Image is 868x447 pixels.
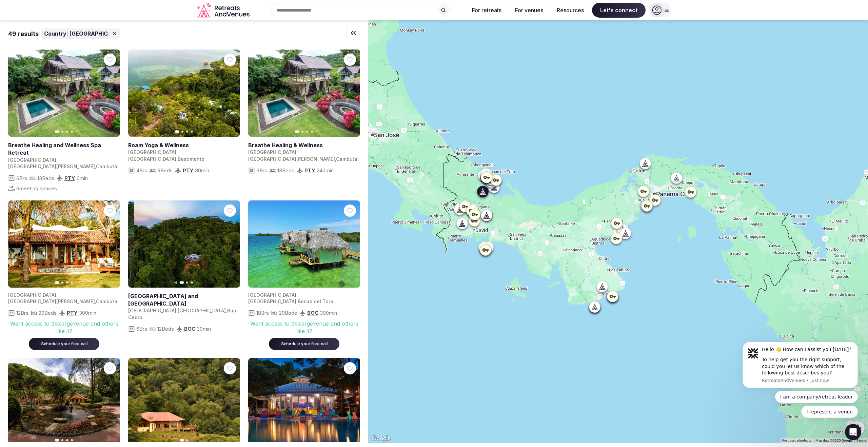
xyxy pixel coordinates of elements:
span: Map data ©2025 Google [815,439,852,442]
button: Go to slide 1 [55,439,59,442]
span: [GEOGRAPHIC_DATA] [128,149,176,155]
button: Go to slide 1 [55,281,59,284]
button: Resources [551,3,589,18]
span: Cambutal [96,163,119,169]
img: Featured image for venue [248,358,360,445]
span: 9 Beds [157,167,173,174]
button: Go to slide 4 [191,281,193,284]
button: Go to slide 1 [175,281,177,284]
button: Go to slide 2 [180,281,184,284]
span: , [226,308,227,313]
button: Go to slide 3 [66,439,68,441]
span: 300 min [79,309,96,316]
a: Terms (opens in new tab) [856,439,866,442]
span: , [296,292,298,298]
span: 29 Beds [279,309,297,316]
iframe: Intercom notifications message [732,336,868,422]
span: , [176,156,178,162]
button: Go to slide 1 [180,439,184,442]
button: Go to slide 2 [186,439,188,441]
span: Bastimento [178,156,204,162]
button: Go to slide 2 [301,131,303,133]
h2: Breathe Healing and Wellness Spa Retreat [8,141,120,157]
a: View venue [128,292,240,308]
span: 4 Brs [136,167,147,174]
a: View La Loma Jungle Lodge and Chocolate Farm [128,200,240,288]
img: Featured image for venue [8,200,120,288]
span: 6 meeting spaces [16,185,57,192]
a: PTY [183,167,194,174]
div: Schedule your free call [37,341,91,347]
span: 240 min [317,167,334,174]
span: 12 Brs [16,309,28,316]
span: 18 Brs [256,309,269,316]
span: [GEOGRAPHIC_DATA][PERSON_NAME] [248,156,335,162]
a: PTY [64,175,75,181]
span: 300 min [320,309,337,316]
span: 6 Brs [16,175,27,182]
button: Go to slide 2 [61,131,63,133]
button: Go to slide 3 [186,281,188,284]
a: Schedule your free call [269,340,339,347]
div: Want access to this large venue and others like it? [248,320,360,335]
span: 30 min [197,325,211,332]
img: Featured image for venue [8,358,120,445]
span: Let's connect [592,3,646,18]
span: BOC [307,310,318,316]
button: Go to slide 4 [71,439,73,441]
button: For retreats [467,3,507,18]
button: Go to slide 3 [66,281,68,284]
button: Go to slide 2 [61,281,63,284]
span: [GEOGRAPHIC_DATA] [248,298,296,304]
span: [GEOGRAPHIC_DATA] [8,157,56,163]
button: Go to slide 3 [66,131,68,133]
h2: Roam Yoga & Wellness [128,141,240,149]
span: Country: [44,30,68,37]
button: Go to slide 1 [175,130,179,133]
iframe: Intercom live chat [845,424,861,440]
span: , [296,149,298,155]
button: Go to slide 4 [71,281,73,284]
div: Want access to this large venue and others like it? [8,320,120,335]
span: , [56,157,58,163]
a: BOC [184,326,195,332]
img: Featured image for venue [248,200,360,288]
span: 12 Beds [157,325,174,332]
a: View venue [8,141,120,157]
span: [GEOGRAPHIC_DATA] [178,308,226,313]
span: 6 Brs [256,167,267,174]
a: Schedule your free call [29,340,99,347]
span: [GEOGRAPHIC_DATA][PERSON_NAME] [8,163,95,169]
span: , [95,298,96,304]
span: 13 Beds [277,167,294,174]
span: [GEOGRAPHIC_DATA] [128,308,176,313]
button: Go to slide 1 [55,130,59,133]
button: Go to slide 2 [61,439,63,441]
span: [GEOGRAPHIC_DATA] [8,292,56,298]
span: , [56,292,58,298]
span: [GEOGRAPHIC_DATA] [70,30,128,37]
button: Go to slide 2 [181,131,183,133]
img: Google [370,434,392,443]
h2: [GEOGRAPHIC_DATA] and [GEOGRAPHIC_DATA] [128,292,240,308]
button: For venues [510,3,549,18]
span: [GEOGRAPHIC_DATA] [248,292,296,298]
a: View venue [248,141,360,149]
a: Visit the homepage [197,3,251,18]
span: 6 min [77,175,88,182]
a: View venue [128,141,240,149]
button: Go to slide 4 [71,131,73,133]
a: View Roam Yoga & Wellness [128,50,240,137]
button: Go to slide 1 [295,130,299,133]
a: View Breathe Healing and Wellness Spa Retreat [8,50,120,137]
button: Go to slide 3 [186,131,188,133]
span: [GEOGRAPHIC_DATA][PERSON_NAME] [8,298,95,304]
a: PTY [304,167,315,174]
svg: Retreats and Venues company logo [197,3,251,18]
